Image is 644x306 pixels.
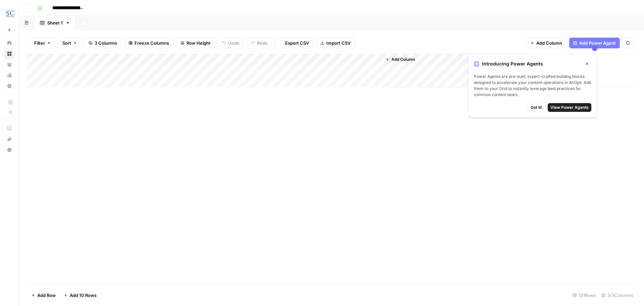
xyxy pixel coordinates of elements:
[124,38,173,48] button: Freeze Columns
[528,103,545,112] button: Got it!
[285,40,309,46] span: Export CSV
[186,40,211,46] span: Row Height
[34,40,45,46] span: Filter
[4,5,15,22] button: Workspace: Stanton Chase Nashville
[316,38,355,48] button: Import CSV
[257,40,268,46] span: Redo
[4,123,15,134] a: AirOps Academy
[30,38,55,48] button: Filter
[569,38,620,48] button: Add Power Agent
[70,292,97,299] span: Add 10 Rows
[228,40,239,46] span: Undo
[275,38,313,48] button: Export CSV
[326,40,351,46] span: Import CSV
[550,104,589,111] span: View Power Agents
[4,81,15,91] a: Settings
[4,48,15,59] a: Browse
[37,292,56,299] span: Add Row
[570,290,599,301] div: 131 Rows
[531,104,542,111] span: Got it!
[4,134,14,144] div: What's new?
[176,38,215,48] button: Row Height
[383,55,418,64] button: Add Column
[60,290,101,301] button: Add 10 Rows
[4,134,15,144] button: What's new?
[135,40,169,46] span: Freeze Columns
[27,290,60,301] button: Add Row
[4,59,15,70] a: Your Data
[4,8,16,20] img: Stanton Chase Nashville Logo
[247,38,272,48] button: Redo
[4,70,15,81] a: Usage
[579,40,616,46] span: Add Power Agent
[95,40,117,46] span: 3 Columns
[474,74,591,98] span: Power Agents are pre-built, expert-crafted building blocks designed to accelerate your content op...
[526,38,567,48] button: Add Column
[84,38,121,48] button: 3 Columns
[4,144,15,155] button: Help + Support
[58,38,82,48] button: Sort
[34,16,76,30] a: Sheet 1
[62,40,71,46] span: Sort
[47,19,63,26] div: Sheet 1
[599,290,636,301] div: 3/3 Columns
[548,103,591,112] button: View Power Agents
[391,56,415,62] span: Add Column
[218,38,244,48] button: Undo
[536,40,562,46] span: Add Column
[4,38,15,48] a: Home
[474,59,591,68] div: Introducing Power Agents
